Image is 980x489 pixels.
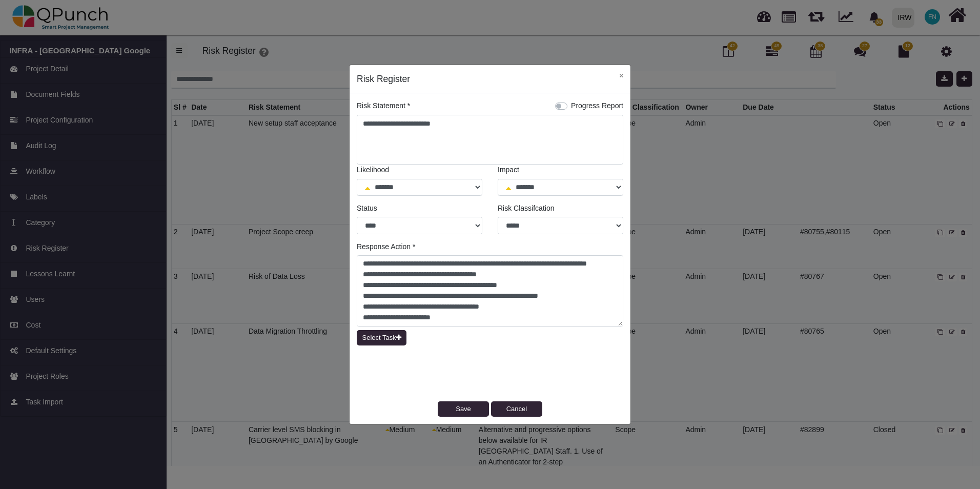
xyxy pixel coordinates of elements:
button: Close [612,65,630,86]
button: Select Task [357,330,406,345]
label: Progress Report [571,100,623,111]
h5: Risk Register [357,72,410,86]
legend: Response Action * [357,241,623,255]
label: Risk Statement * [357,100,410,111]
legend: Likelihood [357,165,482,178]
legend: Impact [498,165,623,178]
button: Save [438,401,489,417]
button: Cancel [491,401,542,417]
legend: Risk Classifcation [498,203,623,217]
legend: Status [357,203,482,217]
